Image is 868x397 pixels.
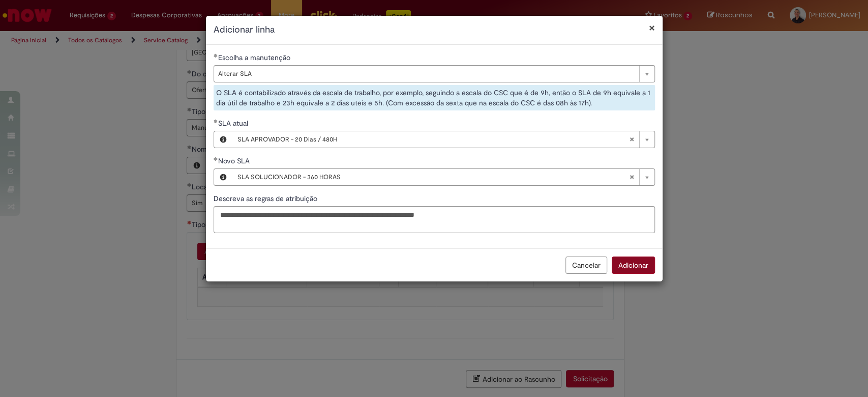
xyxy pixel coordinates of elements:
[214,53,218,58] span: Obrigatório Preenchido
[218,156,252,165] span: Novo SLA
[232,131,654,148] a: SLA APROVADOR - 20 Dias / 480HLimpar campo SLA atual
[612,257,655,274] button: Adicionar
[214,85,655,110] div: O SLA é contabilizado através da escala de trabalho, por exemplo, seguindo a escala do CSC que é ...
[237,169,629,185] span: SLA SOLUCIONADOR - 360 HORAS
[624,169,639,185] abbr: Limpar campo Novo SLA
[218,53,292,62] span: Escolha a manutenção
[218,119,250,128] span: SLA atual
[237,131,629,148] span: SLA APROVADOR - 20 Dias / 480H
[214,169,232,185] button: Novo SLA, Visualizar este registro SLA SOLUCIONADOR - 360 HORAS
[214,119,218,123] span: Obrigatório Preenchido
[624,131,639,148] abbr: Limpar campo SLA atual
[214,194,319,203] span: Descreva as regras de atribuição
[214,23,655,37] h2: Adicionar linha
[214,131,232,148] button: SLA atual, Visualizar este registro SLA APROVADOR - 20 Dias / 480H
[214,206,655,234] textarea: Descreva as regras de atribuição
[232,169,654,185] a: SLA SOLUCIONADOR - 360 HORASLimpar campo Novo SLA
[218,66,634,82] span: Alterar SLA
[565,257,607,274] button: Cancelar
[214,157,218,161] span: Obrigatório Preenchido
[649,22,655,33] button: Fechar modal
